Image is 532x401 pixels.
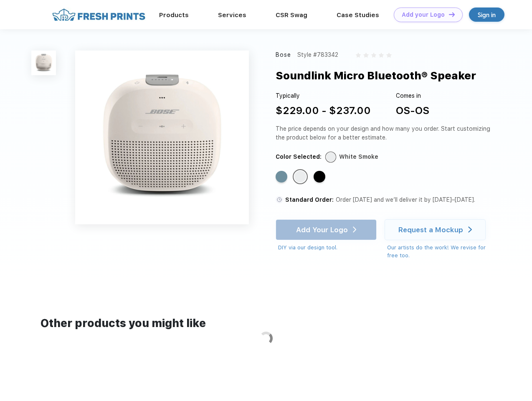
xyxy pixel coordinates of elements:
[276,124,494,142] div: The price depends on your design and how many you order. Start customizing the product below for ...
[276,68,476,84] div: Soundlink Micro Bluetooth® Speaker
[314,171,325,183] div: Black
[398,226,463,234] div: Request a Mockup
[75,51,249,224] img: func=resize&h=640
[218,11,246,19] a: Services
[276,11,307,19] a: CSR Swag
[31,51,56,75] img: func=resize&h=100
[478,10,496,20] div: Sign in
[396,103,429,118] div: OS-OS
[387,244,494,260] div: Our artists do the work! We revise for free too.
[41,315,491,332] div: Other products you might like
[50,8,148,22] img: fo%20logo%202.webp
[386,53,391,58] img: gray_star.svg
[276,152,322,161] div: Color Selected:
[276,51,291,59] div: Bose
[371,53,376,58] img: gray_star.svg
[276,91,371,100] div: Typically
[336,196,475,203] span: Order [DATE] and we’ll deliver it by [DATE]–[DATE].
[363,53,368,58] img: gray_star.svg
[468,226,472,233] img: white arrow
[396,91,429,100] div: Comes in
[276,103,371,118] div: $229.00 - $237.00
[278,244,377,252] div: DIY via our design tool.
[339,152,378,161] div: White Smoke
[276,196,283,203] img: standard order
[276,171,287,183] div: Stone Blue
[297,51,338,59] div: Style #783342
[285,196,334,203] span: Standard Order:
[159,11,189,19] a: Products
[449,12,455,17] img: DT
[356,53,361,58] img: gray_star.svg
[469,8,504,22] a: Sign in
[294,171,306,183] div: White Smoke
[402,11,445,18] div: Add your Logo
[379,53,384,58] img: gray_star.svg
